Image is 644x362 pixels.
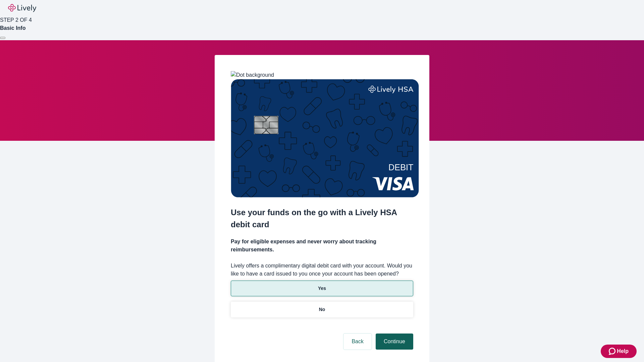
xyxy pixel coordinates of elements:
[231,71,274,79] img: Dot background
[343,334,372,350] button: Back
[231,262,413,278] label: Lively offers a complimentary digital debit card with your account. Would you like to have a card...
[318,285,326,292] p: Yes
[8,4,36,12] img: Lively
[231,206,413,231] h2: Use your funds on the go with a Lively HSA debit card
[319,306,325,313] p: No
[231,238,413,254] h4: Pay for eligible expenses and never worry about tracking reimbursements.
[609,347,617,355] svg: Zendesk support icon
[231,281,413,296] button: Yes
[617,347,629,355] span: Help
[231,79,419,197] img: Debit card
[601,345,637,358] button: Zendesk support iconHelp
[376,334,413,350] button: Continue
[231,302,413,317] button: No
